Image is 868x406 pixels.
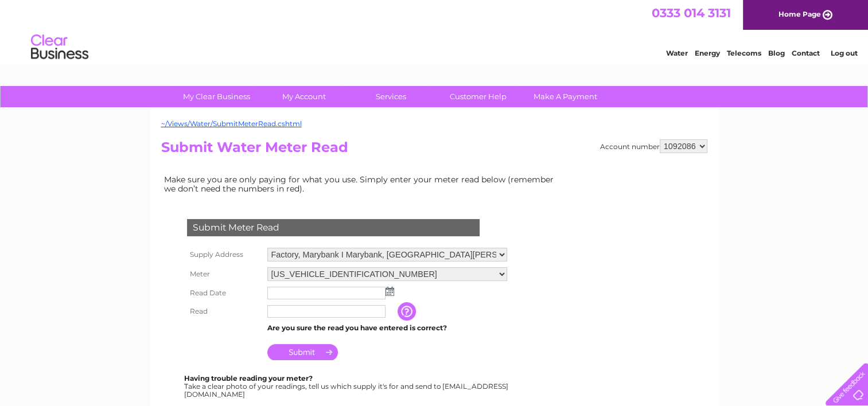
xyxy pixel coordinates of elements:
input: Submit [267,344,338,360]
a: Contact [792,49,820,57]
th: Read [184,302,264,321]
input: Information [398,302,418,321]
a: Telecoms [727,49,761,57]
a: Log out [830,49,857,57]
a: 0333 014 3131 [652,6,731,20]
img: ... [386,287,394,296]
div: Take a clear photo of your readings, tell us which supply it's for and send to [EMAIL_ADDRESS][DO... [184,374,510,398]
a: ~/Views/Water/SubmitMeterRead.cshtml [161,119,302,128]
a: Make A Payment [518,86,613,107]
a: Energy [695,49,720,57]
div: Submit Meter Read [187,219,480,236]
th: Supply Address [184,245,264,264]
a: Services [344,86,438,107]
a: Customer Help [431,86,526,107]
img: logo.png [30,30,89,65]
th: Meter [184,264,264,284]
a: Blog [768,49,785,57]
div: Account number [600,139,707,153]
div: Clear Business is a trading name of Verastar Limited (registered in [GEOGRAPHIC_DATA] No. 3667643... [164,6,706,56]
h2: Submit Water Meter Read [161,139,707,161]
a: My Account [256,86,351,107]
b: Having trouble reading your meter? [184,374,313,382]
td: Are you sure the read you have entered is correct? [264,321,510,335]
th: Read Date [184,284,264,302]
td: Make sure you are only paying for what you use. Simply enter your meter read below (remember we d... [161,172,563,196]
a: Water [666,49,688,57]
a: My Clear Business [169,86,264,107]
